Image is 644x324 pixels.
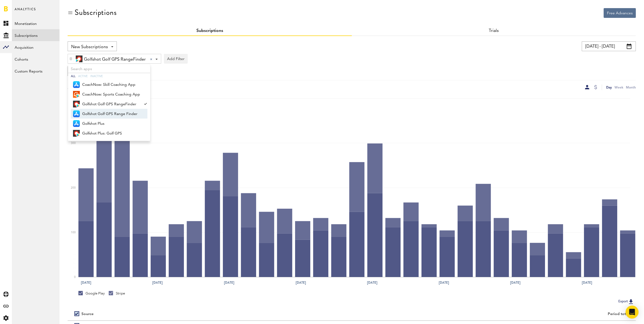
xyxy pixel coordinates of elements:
text: 300 [71,142,76,145]
text: 0 [74,276,76,279]
text: 100 [71,231,76,234]
text: [DATE] [224,280,234,285]
button: Free Advances [604,8,636,18]
span: CoachNow: Skill Coaching App [82,80,140,89]
text: 40 [72,258,76,261]
span: Analytics [15,6,36,17]
button: Export [617,298,636,305]
img: 17.png [77,94,80,98]
a: Golfshot Plus [71,119,142,128]
a: Cohorts [12,53,60,65]
span: Golfshot Golf GPS RangeFinder [84,55,146,64]
text: 30 [72,262,76,265]
a: Subscriptions [12,29,60,41]
img: 9UIL7DXlNAIIFEZzCGWNoqib7oEsivjZRLL_hB0ZyHGU9BuA-VfhrlfGZ8low1eCl7KE [73,101,80,107]
div: Stripe [109,291,125,296]
div: Source [81,312,94,316]
div: Inactive [90,73,103,80]
img: 17.png [77,104,80,107]
span: Golfshot Plus [82,119,140,128]
a: CoachNow: Skill Coaching App [71,80,142,89]
text: [DATE] [367,280,377,285]
div: Day [606,84,612,90]
div: Active [78,73,88,80]
a: Subscriptions [196,29,223,33]
span: CoachNow: Sports Coaching App [82,90,140,99]
a: CoachNow: Sports Coaching App [71,89,142,99]
text: [DATE] [81,280,91,285]
text: [DATE] [510,280,521,285]
img: 17.png [77,133,80,137]
div: Month [626,84,636,90]
button: Add Filter [164,54,188,64]
a: Golfshot Golf GPS Range Finder [71,109,142,119]
text: [DATE] [439,280,449,285]
text: 10 [72,271,76,274]
span: Golfshot Golf GPS Range Finder [82,109,140,119]
img: 17.png [76,59,79,62]
div: Clear [150,58,152,60]
text: [DATE] [152,280,163,285]
a: Monetization [12,17,60,29]
div: Period total [359,312,629,316]
a: Trials [489,29,499,33]
img: trash_awesome_blue.svg [69,57,72,61]
input: Search apps [68,64,150,73]
div: Open Intercom Messenger [626,306,639,319]
div: Subscriptions [75,8,117,17]
span: New Subscriptions [71,42,108,52]
img: Export [628,298,634,305]
img: 21.png [73,120,80,127]
img: 2Xbc31OCI-Vjec7zXvAE2OM2ObFaU9b1-f7yXthkulAYejON_ZuzouX1xWJgL0G7oZ0 [73,91,80,98]
text: [DATE] [582,280,592,285]
a: Acquisition [12,41,60,53]
span: Golfshot Plus: Golf GPS [82,129,140,138]
div: Week [615,84,623,90]
img: 21.png [73,81,80,88]
span: Golfshot Golf GPS RangeFinder [82,100,140,109]
text: 50 [72,253,76,256]
div: Delete [68,54,74,63]
div: Google Play [78,291,105,296]
a: Golfshot Plus: Golf GPS [71,128,142,138]
img: qo9Ua-kR-mJh2mDZAFTx63M3e_ysg5da39QDrh9gHco8-Wy0ARAsrZgd-3XanziKTNQl [73,130,80,137]
text: 20 [72,267,76,270]
a: Custom Reports [12,65,60,77]
img: 21.png [73,110,80,117]
div: All [71,73,75,80]
span: Support [11,4,31,9]
a: Golfshot Golf GPS RangeFinder [71,99,142,109]
img: 9UIL7DXlNAIIFEZzCGWNoqib7oEsivjZRLL_hB0ZyHGU9BuA-VfhrlfGZ8low1eCl7KE [76,55,82,62]
text: 200 [71,186,76,189]
text: [DATE] [296,280,306,285]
